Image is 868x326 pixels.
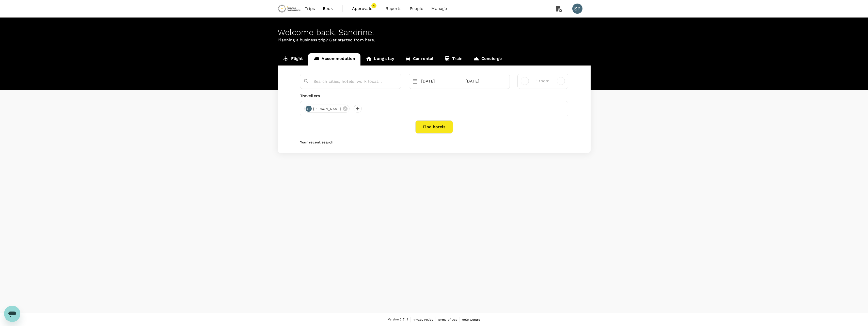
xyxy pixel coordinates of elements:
div: SP[PERSON_NAME] [304,105,350,113]
a: Accommodation [308,53,360,66]
p: Planning a business trip? Get started from here. [278,37,591,43]
div: [DATE] [419,76,461,86]
a: Privacy Policy [413,317,433,322]
span: 4 [371,3,376,8]
span: Privacy Policy [413,318,433,321]
iframe: Button to launch messaging window [4,306,20,322]
span: Help Centre [462,318,480,321]
div: [DATE] [463,76,506,86]
button: decrease [557,77,565,85]
a: Concierge [468,53,507,66]
span: Approvals [352,6,377,12]
a: Long stay [360,53,399,66]
div: SP [572,4,582,14]
span: Trips [305,6,315,12]
a: Car rental [400,53,439,66]
span: Manage [431,6,447,12]
span: Version 3.51.2 [388,317,408,322]
button: Find hotels [415,120,453,134]
button: Open [397,81,398,82]
span: Terms of Use [437,318,457,321]
div: SP [306,106,312,112]
span: [PERSON_NAME] [310,106,344,111]
a: Flight [278,53,308,66]
a: Help Centre [462,317,480,322]
p: Your recent search [300,140,568,145]
span: Reports [386,6,402,12]
div: Welcome back , Sandrine . [278,28,591,37]
img: Chrysos Corporation [278,3,301,14]
span: Book [323,6,333,12]
span: People [410,6,423,12]
div: Travellers [300,93,568,99]
input: Search cities, hotels, work locations [313,77,384,85]
a: Terms of Use [437,317,457,322]
input: Add rooms [533,77,553,85]
a: Train [439,53,468,66]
